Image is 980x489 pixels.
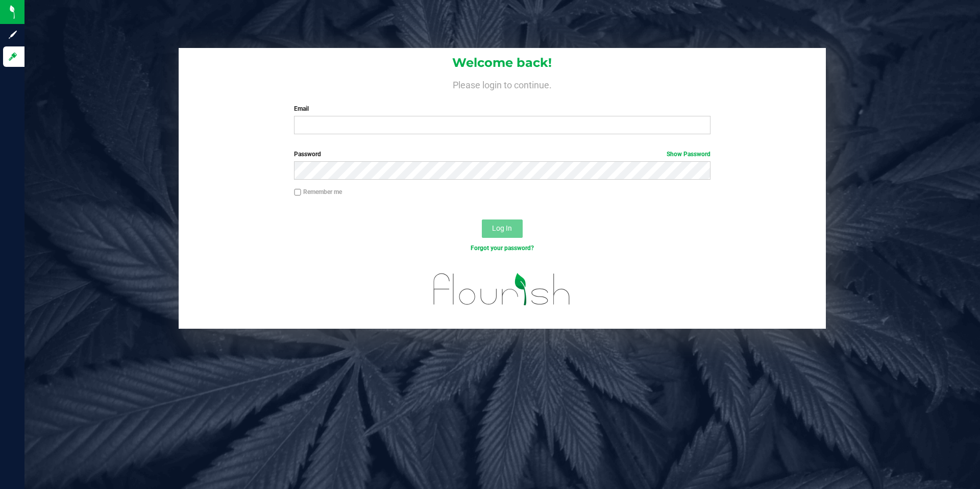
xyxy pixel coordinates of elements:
[471,244,534,252] a: Forgot your password?
[421,263,583,315] img: flourish_logo.svg
[482,219,523,238] button: Log In
[492,224,512,232] span: Log In
[294,189,301,196] input: Remember me
[667,151,710,158] a: Show Password
[179,56,826,69] h1: Welcome back!
[179,78,826,90] h4: Please login to continue.
[8,30,18,40] inline-svg: Sign up
[294,187,342,197] label: Remember me
[294,151,321,158] span: Password
[8,52,18,62] inline-svg: Log in
[294,104,710,113] label: Email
